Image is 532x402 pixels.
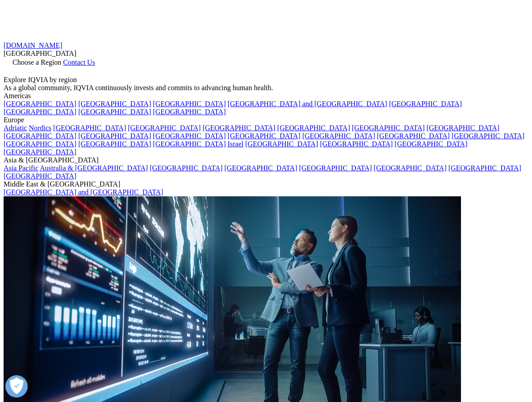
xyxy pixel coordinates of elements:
a: [GEOGRAPHIC_DATA] [78,108,151,116]
a: [GEOGRAPHIC_DATA] [4,108,76,116]
a: [GEOGRAPHIC_DATA] [245,140,318,148]
a: [GEOGRAPHIC_DATA] [153,108,226,116]
a: [GEOGRAPHIC_DATA] [128,124,201,132]
div: Asia & [GEOGRAPHIC_DATA] [4,156,528,164]
a: [GEOGRAPHIC_DATA] [320,140,393,148]
a: [GEOGRAPHIC_DATA] [4,140,76,148]
a: Asia Pacific [4,164,38,172]
a: [GEOGRAPHIC_DATA] [277,124,350,132]
a: [GEOGRAPHIC_DATA] [4,172,76,180]
a: [GEOGRAPHIC_DATA] [299,164,372,172]
a: Adriatic [4,124,27,132]
div: [GEOGRAPHIC_DATA] [4,50,528,58]
a: [DOMAIN_NAME] [4,41,63,49]
a: [GEOGRAPHIC_DATA] [153,140,226,148]
a: [GEOGRAPHIC_DATA] [302,132,375,140]
a: [GEOGRAPHIC_DATA] [78,140,151,148]
a: [GEOGRAPHIC_DATA] [427,124,499,132]
span: Choose a Region [13,58,61,66]
a: [GEOGRAPHIC_DATA] and [GEOGRAPHIC_DATA] [4,188,163,196]
a: [GEOGRAPHIC_DATA] [377,132,450,140]
a: [GEOGRAPHIC_DATA] [78,132,151,140]
div: Europe [4,116,528,124]
a: [GEOGRAPHIC_DATA] [4,132,76,140]
a: [GEOGRAPHIC_DATA] and [GEOGRAPHIC_DATA] [227,100,387,108]
a: [GEOGRAPHIC_DATA] [153,100,226,108]
a: [GEOGRAPHIC_DATA] [224,164,297,172]
a: [GEOGRAPHIC_DATA] [374,164,447,172]
a: [GEOGRAPHIC_DATA] [352,124,425,132]
div: As a global community, IQVIA continuously invests and commits to advancing human health. [4,84,528,92]
a: Australia & [GEOGRAPHIC_DATA] [40,164,148,172]
a: [GEOGRAPHIC_DATA] [394,140,467,148]
a: Contact Us [63,58,95,66]
a: Nordics [29,124,51,132]
a: [GEOGRAPHIC_DATA] [150,164,222,172]
a: [GEOGRAPHIC_DATA] [78,100,151,108]
button: Open Preferences [5,375,28,398]
a: [GEOGRAPHIC_DATA] [448,164,521,172]
a: [GEOGRAPHIC_DATA] [389,100,462,108]
div: Middle East & [GEOGRAPHIC_DATA] [4,180,528,188]
div: Explore IQVIA by region [4,76,528,84]
a: [GEOGRAPHIC_DATA] [452,132,524,140]
a: [GEOGRAPHIC_DATA] [227,132,300,140]
div: Americas [4,92,528,100]
a: [GEOGRAPHIC_DATA] [153,132,226,140]
a: [GEOGRAPHIC_DATA] [202,124,275,132]
a: [GEOGRAPHIC_DATA] [53,124,126,132]
a: [GEOGRAPHIC_DATA] [4,100,76,108]
a: [GEOGRAPHIC_DATA] [4,148,76,156]
a: Israel [227,140,243,148]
